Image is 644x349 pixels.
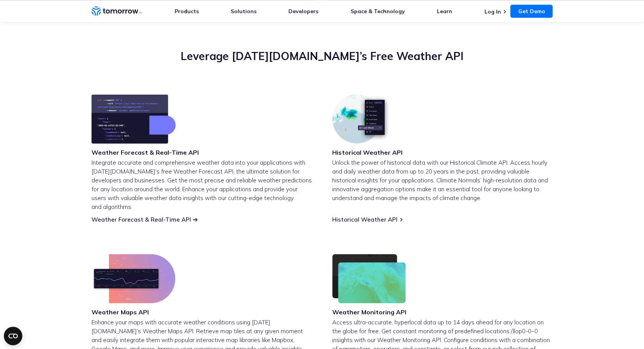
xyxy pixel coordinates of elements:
a: Historical Weather API [332,216,398,223]
a: Home link [92,5,141,17]
h3: Weather Forecast & Real-Time API [92,148,199,157]
a: Space & Technology [351,8,405,15]
h3: Weather Monitoring API [332,308,406,316]
button: Open CMP widget [4,327,22,345]
a: Get Demo [510,5,552,18]
a: Developers [288,8,318,15]
a: Weather Forecast & Real-Time API [92,216,191,223]
p: Unlock the power of historical data with our Historical Climate API. Access hourly and daily weat... [332,158,553,202]
h2: Leverage [DATE][DOMAIN_NAME]’s Free Weather API [92,49,553,63]
h3: Historical Weather API [332,148,403,157]
h3: Weather Maps API [92,308,175,316]
a: Solutions [231,8,256,15]
a: Learn [437,8,452,15]
a: Products [175,8,199,15]
p: Integrate accurate and comprehensive weather data into your applications with [DATE][DOMAIN_NAME]... [92,158,312,211]
a: Log In [484,8,501,15]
